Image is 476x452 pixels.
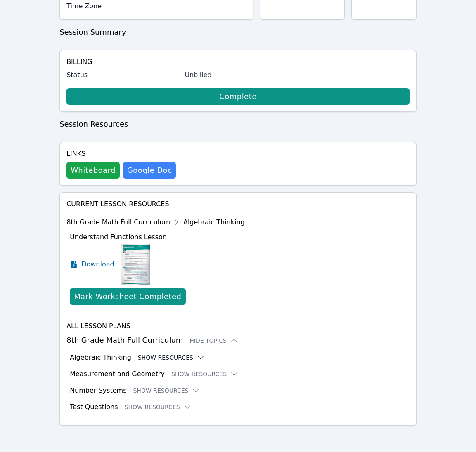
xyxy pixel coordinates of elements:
[66,162,120,179] button: Whiteboard
[123,162,176,179] a: Google Doc
[125,403,192,411] button: Show Resources
[66,57,410,67] h4: Billing
[81,259,114,269] span: Download
[189,337,238,345] button: Hide Topics
[70,386,126,395] h3: Number Systems
[70,288,185,305] button: Mark Worksheet Completed
[66,70,180,80] label: Status
[66,321,410,331] h4: All Lesson Plans
[66,199,410,209] h4: Current Lesson Resources
[66,334,410,346] h3: 8th Grade Math Full Curriculum
[66,216,245,229] div: 8th Grade Math Full Curriculum Algebraic Thinking
[171,370,238,378] button: Show Resources
[59,26,417,38] h3: Session Summary
[70,353,131,363] h3: Algebraic Thinking
[66,149,176,159] h4: Links
[133,386,200,395] button: Show Resources
[70,233,167,241] span: Understand Functions Lesson
[59,118,417,130] h3: Session Resources
[70,369,165,379] h3: Measurement and Geometry
[74,291,181,302] div: Mark Worksheet Completed
[70,244,114,285] a: Download
[138,353,205,362] button: Show Resources
[121,244,150,285] img: Understand Functions Lesson
[70,402,118,412] h3: Test Questions
[66,88,410,105] a: Complete
[185,70,410,80] div: Unbilled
